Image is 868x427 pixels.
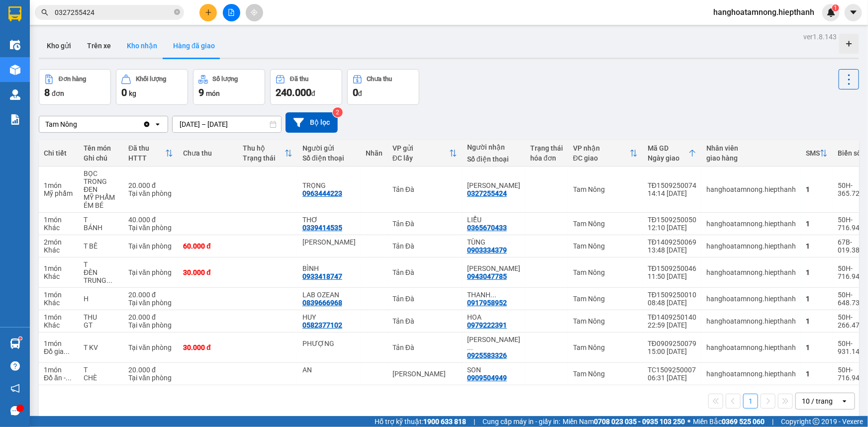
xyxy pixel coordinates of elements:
[311,89,315,97] span: đ
[467,291,520,299] div: THANH PHƯƠNG
[128,343,173,351] div: Tại văn phòng
[205,9,212,16] span: plus
[423,418,466,426] strong: 1900 633 818
[136,76,166,83] div: Khối lượng
[387,140,462,167] th: Toggle SortBy
[128,268,173,276] div: Tại văn phòng
[806,149,820,157] div: SMS
[849,8,858,17] span: caret-down
[827,8,836,17] img: icon-new-feature
[392,268,457,276] div: Tản Đà
[84,224,118,232] div: BÁNH
[474,416,475,427] span: |
[44,321,74,329] div: Khác
[347,69,419,105] button: Chưa thu0đ
[45,119,77,129] div: Tam Nông
[392,317,457,325] div: Tản Đà
[44,299,74,307] div: Khác
[573,295,638,303] div: Tam Nông
[706,268,796,276] div: hanghoatamnong.hiepthanh
[467,272,507,280] div: 0943047785
[52,89,64,97] span: đơn
[246,4,263,21] button: aim
[128,299,173,307] div: Tại văn phòng
[648,264,696,272] div: TĐ1509250046
[302,272,342,280] div: 0933418747
[84,170,118,193] div: BỌC TRONG ĐEN
[44,189,74,197] div: Mỹ phẩm
[392,220,457,228] div: Tản Đà
[84,193,118,209] div: MỸ PHẨM ÉM BÉ
[198,86,204,98] span: 9
[183,343,233,351] div: 30.000 đ
[44,347,74,355] div: Đồ gia dụng
[573,268,638,276] div: Tam Nông
[706,154,796,162] div: giao hàng
[84,216,118,224] div: T
[467,189,507,197] div: 0327255424
[845,4,862,21] button: caret-down
[116,69,188,105] button: Khối lượng0kg
[706,370,796,378] div: hanghoatamnong.hiepthanh
[648,313,696,321] div: TĐ1409250140
[706,144,796,152] div: Nhân viên
[813,418,820,425] span: copyright
[573,154,630,162] div: ĐC giao
[106,276,112,284] span: ...
[648,224,696,232] div: 12:10 [DATE]
[84,260,118,268] div: T
[128,224,173,232] div: Tại văn phòng
[10,339,20,349] img: warehouse-icon
[44,291,74,299] div: 1 món
[128,366,173,374] div: 20.000 đ
[530,154,563,162] div: hóa đơn
[302,299,342,307] div: 0839666968
[648,340,696,347] div: TĐ0909250079
[806,343,828,351] div: 1
[302,216,356,224] div: THƠ
[834,4,837,11] span: 1
[183,268,233,276] div: 30.000 đ
[44,272,74,280] div: Khác
[568,140,643,167] th: Toggle SortBy
[573,144,630,152] div: VP nhận
[467,143,520,151] div: Người nhận
[44,238,74,246] div: 2 món
[693,416,765,427] span: Miền Bắc
[392,343,457,351] div: Tản Đà
[128,242,173,250] div: Tại văn phòng
[353,86,358,98] span: 0
[706,317,796,325] div: hanghoatamnong.hiepthanh
[648,374,696,382] div: 06:31 [DATE]
[392,185,457,193] div: Tản Đà
[705,6,822,18] span: hanghoatamnong.hiepthanh
[706,185,796,193] div: hanghoatamnong.hiepthanh
[648,144,688,152] div: Mã GD
[806,317,828,325] div: 1
[806,242,828,250] div: 1
[44,313,74,321] div: 1 món
[467,238,520,246] div: TÙNG
[648,366,696,374] div: TC1509250007
[44,149,74,157] div: Chi tiết
[801,140,833,167] th: Toggle SortBy
[302,340,356,347] div: PHƯỢNG
[84,144,118,152] div: Tên món
[302,366,356,374] div: AN
[706,295,796,303] div: hanghoatamnong.hiepthanh
[392,370,457,378] div: [PERSON_NAME]
[563,416,685,427] span: Miền Nam
[302,313,356,321] div: HUY
[467,313,520,321] div: HOA
[128,216,173,224] div: 40.000 đ
[706,242,796,250] div: hanghoatamnong.hiepthanh
[44,216,74,224] div: 1 món
[64,347,70,355] span: ...
[302,189,342,197] div: 0963444223
[392,144,449,152] div: VP gửi
[806,185,828,193] div: 1
[128,374,173,382] div: Tại văn phòng
[530,144,563,152] div: Trạng thái
[119,34,165,58] button: Kho nhận
[39,69,111,105] button: Đơn hàng8đơn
